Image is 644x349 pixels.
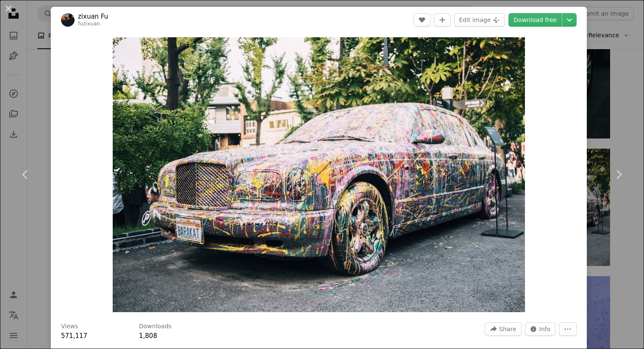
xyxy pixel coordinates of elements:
img: parked painted sedan [113,37,525,312]
a: fuzixuan [78,21,100,27]
button: Choose download size [562,13,577,27]
button: Zoom in on this image [113,37,525,312]
h3: Downloads [139,322,172,331]
img: Go to zixuan Fu's profile [61,13,75,27]
button: Like [414,13,430,27]
span: Share [499,323,516,335]
button: Stats about this image [525,322,556,336]
button: Edit image [454,13,505,27]
span: 571,117 [61,332,87,340]
h3: Views [61,322,78,331]
a: zixuan Fu [78,12,108,21]
a: Download free [508,13,562,27]
button: Share this image [485,322,521,336]
span: 1,808 [139,332,157,340]
a: Next [593,134,644,215]
span: Info [539,323,551,335]
button: Add to Collection [434,13,451,27]
button: More Actions [559,322,577,336]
